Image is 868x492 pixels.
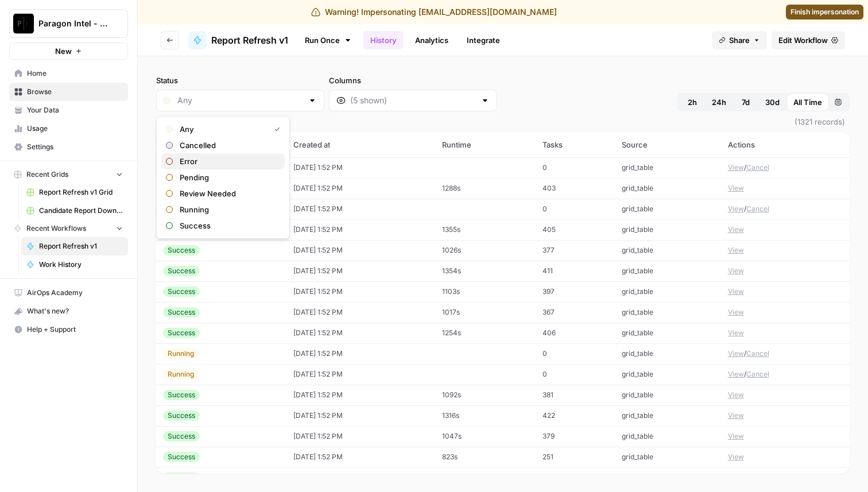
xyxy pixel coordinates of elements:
td: 0 [536,343,615,364]
button: View [728,162,744,173]
label: Columns [329,75,497,86]
td: grid_table [615,240,721,261]
a: Home [9,64,128,83]
a: Run Once [297,30,359,50]
button: View [728,224,744,235]
td: grid_table [615,385,721,405]
span: 7d [742,96,750,108]
td: 1354s [435,261,536,281]
td: / [721,364,850,385]
a: Finish impersonation [786,5,863,20]
a: Settings [9,138,128,156]
span: Report Refresh v1 [39,241,123,251]
span: Recent Workflows [26,223,86,234]
a: History [363,31,404,49]
td: grid_table [615,364,721,385]
td: [DATE] 1:52 PM [286,281,435,302]
span: (1321 records) [156,111,850,132]
td: 422 [536,405,615,426]
div: What's new? [10,303,127,320]
span: Any [180,123,265,135]
td: [DATE] 1:52 PM [286,385,435,405]
button: View [728,410,744,421]
span: All Time [793,96,822,108]
td: / [721,343,850,364]
div: Success [163,390,200,400]
span: Edit Workflow [778,34,828,46]
td: [DATE] 1:52 PM [286,302,435,323]
td: 381 [536,385,615,405]
span: Settings [27,142,123,152]
td: grid_table [615,467,721,488]
span: Error [180,156,276,167]
span: Review Needed [180,188,276,199]
td: 379 [536,426,615,447]
div: Success [163,328,200,338]
span: Running [180,204,276,215]
td: grid_table [615,157,721,178]
input: (5 shown) [350,95,476,106]
span: Browse [27,87,123,97]
button: Share [712,31,767,49]
button: View [728,452,744,462]
td: 1092s [435,385,536,405]
span: Paragon Intel - Bill / Ty / [PERSON_NAME] R&D [38,18,108,29]
td: [DATE] 1:52 PM [286,157,435,178]
th: Created at [286,132,435,157]
button: View [728,307,744,317]
button: View [728,369,744,379]
td: grid_table [615,261,721,281]
td: grid_table [615,199,721,219]
a: Integrate [460,31,507,49]
button: 7d [733,93,758,111]
td: [DATE] 1:52 PM [286,364,435,385]
td: 1316s [435,405,536,426]
td: [DATE] 1:52 PM [286,467,435,488]
div: Success [163,266,200,276]
td: 823s [435,447,536,467]
td: 397 [536,281,615,302]
td: 1047s [435,426,536,447]
td: [DATE] 1:52 PM [286,343,435,364]
button: 30d [758,93,786,111]
button: View [728,431,744,441]
td: 367 [536,302,615,323]
td: 405 [536,219,615,240]
span: Your Data [27,105,123,115]
td: grid_table [615,323,721,343]
td: / [721,157,850,178]
a: Analytics [408,31,455,49]
a: Work History [21,255,128,274]
td: 411 [536,261,615,281]
td: [DATE] 1:52 PM [286,426,435,447]
td: 0 [536,199,615,219]
td: 406 [536,323,615,343]
div: Success [163,472,200,483]
button: View [728,472,744,483]
td: / [721,199,850,219]
td: grid_table [615,178,721,199]
button: Cancel [746,348,769,359]
button: View [728,286,744,297]
td: grid_table [615,426,721,447]
button: 2h [680,93,705,111]
a: Your Data [9,101,128,119]
td: 1103s [435,281,536,302]
button: View [728,390,744,400]
span: 24h [712,96,726,108]
img: Paragon Intel - Bill / Ty / Colby R&D Logo [13,13,34,34]
div: Success [163,245,200,255]
span: New [55,45,72,57]
div: Warning! Impersonating [EMAIL_ADDRESS][DOMAIN_NAME] [311,6,557,18]
td: 251 [536,447,615,467]
button: Recent Grids [9,166,128,183]
a: Edit Workflow [772,31,845,49]
a: Browse [9,83,128,101]
span: Home [27,68,123,79]
td: [DATE] 1:52 PM [286,447,435,467]
span: Work History [39,259,123,270]
button: View [728,245,744,255]
td: grid_table [615,447,721,467]
div: Success [163,286,200,297]
span: 2h [688,96,697,108]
